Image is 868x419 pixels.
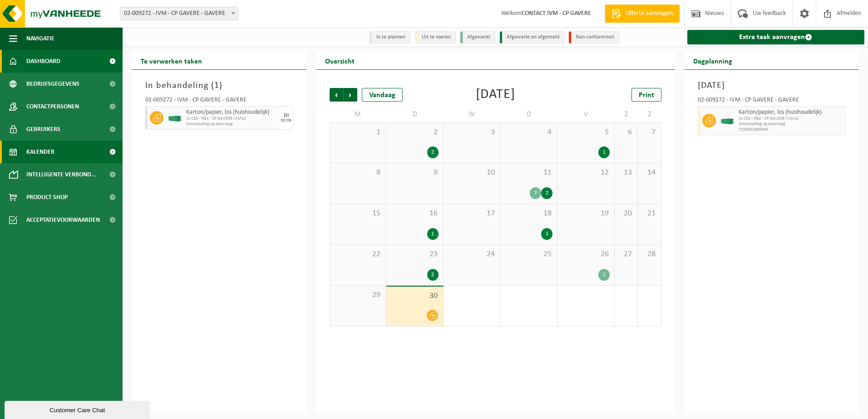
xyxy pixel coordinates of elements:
span: 2x C30 - P&K - CP GAVERE IVM14 [739,116,843,122]
span: Product Shop [26,186,68,209]
h2: Overzicht [316,52,364,69]
span: Bedrijfsgegevens [26,73,79,95]
div: 1 [598,269,610,281]
img: HK-XC-30-GN-00 [720,117,734,124]
span: 21 [642,209,656,219]
span: 1 [214,81,219,90]
td: V [557,106,615,122]
span: 2 [391,127,439,137]
span: 16 [391,209,439,219]
li: Afgewerkt [460,31,495,44]
span: 26 [562,249,610,259]
div: 1 [598,146,610,158]
div: DI [284,113,289,118]
a: Extra taak aanvragen [687,30,865,44]
span: 29 [335,290,382,300]
span: 20 [619,209,633,219]
h3: [DATE] [698,79,846,93]
span: Dashboard [26,50,60,73]
strong: CONTACT IVM - CP GAVERE [522,10,591,17]
span: Gebruikers [26,118,60,141]
span: Volgende [344,88,357,102]
li: Afgewerkt en afgemeld [500,31,564,44]
h2: Te verwerken taken [132,52,211,69]
span: T250002866949 [739,127,843,132]
span: Omwisseling op aanvraag [739,122,843,127]
span: 14 [642,168,656,178]
td: W [444,106,501,122]
td: D [501,106,558,122]
span: 8 [335,168,382,178]
span: Offerte aanvragen [623,9,675,18]
span: 27 [619,249,633,259]
span: Karton/papier, los (huishoudelijk) [739,109,843,116]
div: [DATE] [476,88,515,102]
span: 4 [505,127,553,137]
span: Omwisseling op aanvraag [186,122,277,127]
span: 30 [391,291,439,301]
span: Print [639,92,654,99]
div: 2 [427,146,439,158]
span: 12 [562,168,610,178]
li: Non-conformiteit [569,31,619,44]
td: Z [615,106,638,122]
div: 1 [541,228,552,240]
div: 02-009272 - IVM - CP GAVERE - GAVERE [145,97,293,106]
span: Contactpersonen [26,95,79,118]
div: Vandaag [362,88,403,102]
li: In te plannen [370,31,410,44]
span: Kalender [26,141,54,163]
span: Vorige [330,88,343,102]
iframe: chat widget [5,399,152,419]
span: 7 [642,127,656,137]
h3: In behandeling ( ) [145,79,293,93]
span: 6 [619,127,633,137]
span: 3 [448,127,496,137]
span: 25 [505,249,553,259]
a: Offerte aanvragen [605,5,680,23]
span: 22 [335,249,382,259]
div: 30/09 [281,118,291,123]
div: 02-009272 - IVM - CP GAVERE - GAVERE [698,97,846,106]
span: 23 [391,249,439,259]
span: Navigatie [26,27,54,50]
span: 18 [505,209,553,219]
span: 02-009272 - IVM - CP GAVERE - GAVERE [120,7,238,20]
span: 10 [448,168,496,178]
span: 17 [448,209,496,219]
h2: Dagplanning [684,52,741,69]
span: 24 [448,249,496,259]
span: 19 [562,209,610,219]
span: Intelligente verbond... [26,163,97,186]
span: 9 [391,168,439,178]
td: M [330,106,387,122]
span: 28 [642,249,656,259]
span: 11 [505,168,553,178]
a: Print [631,88,661,102]
span: 13 [619,168,633,178]
td: D [386,106,444,122]
span: 2x C30 - P&K - CP GAVERE IVM14 [186,116,277,122]
div: 2 [427,269,439,281]
span: 15 [335,209,382,219]
span: Acceptatievoorwaarden [26,209,100,231]
td: Z [638,106,661,122]
span: 02-009272 - IVM - CP GAVERE - GAVERE [120,7,238,20]
div: 7 [530,187,541,199]
img: HK-XC-30-GN-00 [168,115,182,122]
div: 1 [427,228,439,240]
span: Karton/papier, los (huishoudelijk) [186,109,277,116]
li: Uit te voeren [415,31,456,44]
span: 5 [562,127,610,137]
span: 1 [335,127,382,137]
div: 2 [541,187,552,199]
